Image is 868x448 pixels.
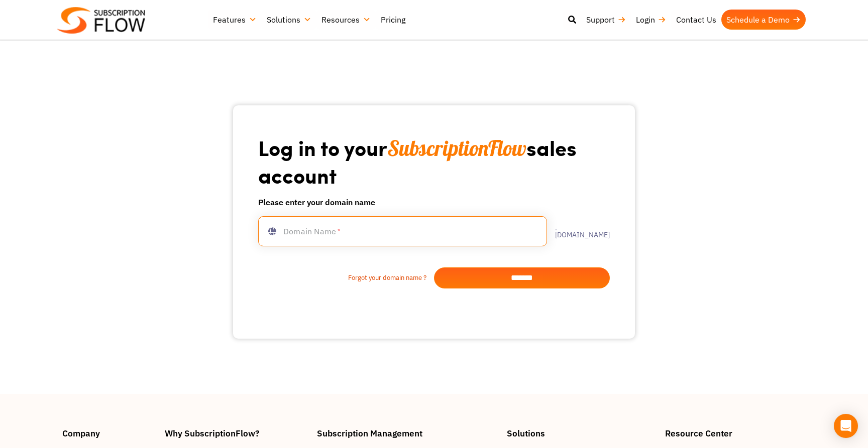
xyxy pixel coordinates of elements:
a: Forgot your domain name ? [258,273,434,283]
h4: Subscription Management [317,429,497,437]
a: Login [631,10,671,30]
a: Contact Us [671,10,721,30]
a: Support [581,10,631,30]
h4: Why SubscriptionFlow? [165,429,307,437]
a: Solutions [262,10,316,30]
h1: Log in to your sales account [258,134,610,188]
span: SubscriptionFlow [387,135,526,162]
div: Open Intercom Messenger [834,414,858,438]
h6: Please enter your domain name [258,196,610,208]
h4: Company [62,429,155,437]
a: Resources [316,10,376,30]
h4: Resource Center [665,429,806,437]
label: .[DOMAIN_NAME] [547,224,610,238]
h4: Solutions [507,429,655,437]
img: Subscriptionflow [57,7,145,34]
a: Schedule a Demo [721,10,806,30]
a: Pricing [376,10,410,30]
a: Features [208,10,262,30]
